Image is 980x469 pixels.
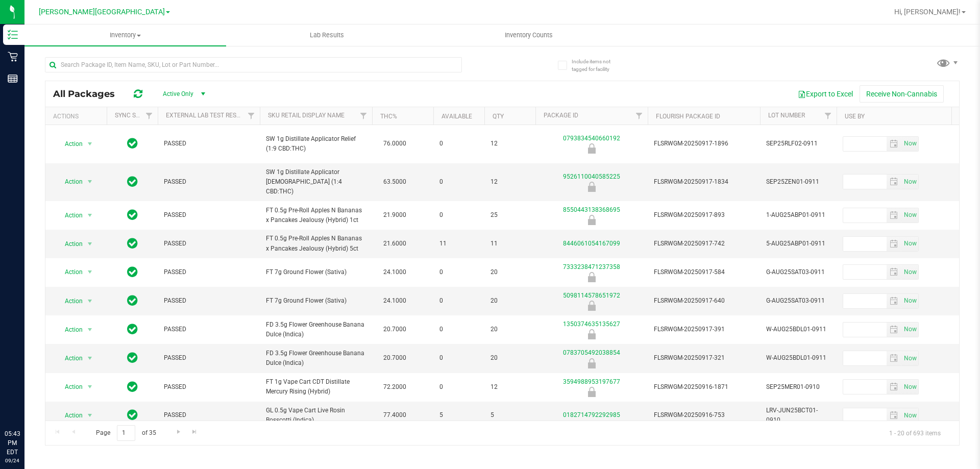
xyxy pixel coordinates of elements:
[8,73,18,84] inline-svg: Reports
[87,425,164,441] span: Page of 35
[127,380,138,394] span: In Sync
[439,353,478,363] span: 0
[84,137,96,151] span: select
[24,31,226,40] span: Inventory
[378,408,411,423] span: 77.4000
[654,177,754,187] span: FLSRWGM-20250917-1834
[164,353,254,363] span: PASSED
[901,351,919,366] span: Set Current date
[266,296,366,306] span: FT 7g Ground Flower (Sativa)
[901,380,919,394] span: Set Current date
[45,57,462,72] input: Search Package ID, Item Name, SKU, Lot or Part Number...
[84,237,96,251] span: select
[563,411,620,418] a: 0182714792292985
[631,107,648,125] a: Filter
[378,175,411,189] span: 63.5000
[127,351,138,365] span: In Sync
[901,175,918,189] span: select
[491,325,529,334] span: 20
[439,177,478,187] span: 0
[164,177,254,187] span: PASSED
[439,410,478,420] span: 5
[84,208,96,223] span: select
[115,112,154,119] a: Sync Status
[766,353,830,363] span: W-AUG25BDL01-0911
[894,8,961,16] span: Hi, [PERSON_NAME]!
[491,410,529,420] span: 5
[656,113,720,120] a: Flourish Package ID
[654,353,754,363] span: FLSRWGM-20250917-321
[127,408,138,422] span: In Sync
[901,293,919,308] span: Set Current date
[901,137,918,151] span: select
[563,378,620,385] a: 3594988953197677
[491,239,529,249] span: 11
[39,8,165,16] span: [PERSON_NAME][GEOGRAPHIC_DATA]
[820,107,837,125] a: Filter
[766,139,830,149] span: SEP25RLF02-0911
[901,136,919,151] span: Set Current date
[53,88,125,100] span: All Packages
[439,296,478,306] span: 0
[534,272,649,282] div: Newly Received
[491,353,529,363] span: 20
[887,351,901,365] span: select
[378,351,411,365] span: 20.7000
[766,325,830,334] span: W-AUG25BDL01-0911
[117,425,135,441] input: 1
[266,134,366,154] span: SW 1g Distillate Applicator Relief (1:9 CBD:THC)
[766,406,830,425] span: LRV-JUN25BCT01-0910
[56,380,83,394] span: Action
[5,429,20,457] p: 05:43 PM EDT
[845,113,865,120] a: Use By
[860,85,944,103] button: Receive Non-Cannabis
[84,351,96,365] span: select
[243,107,260,125] a: Filter
[378,265,411,280] span: 24.1000
[5,457,20,464] p: 09/24
[563,135,620,142] a: 0793834540660192
[84,175,96,189] span: select
[355,107,372,125] a: Filter
[563,292,620,299] a: 5098114578651972
[901,408,919,423] span: Set Current date
[127,175,138,189] span: In Sync
[268,112,345,119] a: Sku Retail Display Name
[378,293,411,308] span: 24.1000
[24,24,226,46] a: Inventory
[84,294,96,308] span: select
[534,329,649,339] div: Newly Received
[887,137,901,151] span: select
[439,139,478,149] span: 0
[901,236,919,251] span: Set Current date
[164,267,254,277] span: PASSED
[296,31,358,40] span: Lab Results
[572,58,623,73] span: Include items not tagged for facility
[439,267,478,277] span: 0
[534,182,649,192] div: Newly Received
[439,239,478,249] span: 11
[791,85,860,103] button: Export to Excel
[266,234,366,253] span: FT 0.5g Pre-Roll Apples N Bananas x Pancakes Jealousy (Hybrid) 5ct
[164,139,254,149] span: PASSED
[766,267,830,277] span: G-AUG25SAT03-0911
[901,175,919,189] span: Set Current date
[534,387,649,397] div: Newly Received
[901,380,918,394] span: select
[84,323,96,337] span: select
[10,387,41,418] iframe: Resource center
[164,410,254,420] span: PASSED
[378,208,411,223] span: 21.9000
[56,175,83,189] span: Action
[887,408,901,423] span: select
[378,236,411,251] span: 21.6000
[439,325,478,334] span: 0
[563,263,620,270] a: 7333238471237358
[766,382,830,392] span: SEP25MER01-0910
[378,380,411,394] span: 72.2000
[53,113,103,120] div: Actions
[164,296,254,306] span: PASSED
[491,139,529,149] span: 12
[901,265,918,279] span: select
[164,210,254,220] span: PASSED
